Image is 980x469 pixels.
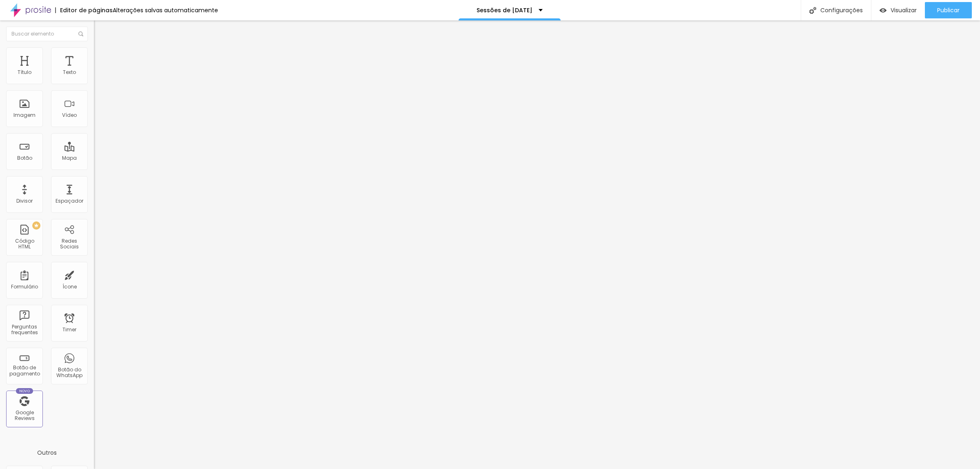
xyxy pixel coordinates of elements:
[62,327,76,333] div: Timer
[11,284,38,290] div: Formulário
[62,284,77,290] div: Ícone
[809,7,816,14] img: Icone
[937,7,960,13] span: Publicar
[925,2,972,18] button: Publicar
[891,7,917,13] span: Visualizar
[13,112,36,118] div: Imagem
[78,31,83,36] img: Icone
[56,198,83,204] div: Espaçador
[17,155,32,161] div: Botão
[55,7,113,13] div: Editor de páginas
[6,27,88,41] input: Buscar elemento
[53,238,85,250] div: Redes Sociais
[871,2,925,18] button: Visualizar
[477,7,532,13] p: Sessões de [DATE]
[8,365,40,377] div: Botão de pagamento
[16,198,33,204] div: Divisor
[53,367,85,379] div: Botão do WhatsApp
[113,7,218,13] div: Alterações salvas automaticamente
[8,324,40,336] div: Perguntas frequentes
[8,410,40,422] div: Google Reviews
[62,112,77,118] div: Vídeo
[94,20,980,469] iframe: Editor
[16,388,33,394] div: Novo
[8,238,40,250] div: Código HTML
[62,155,77,161] div: Mapa
[880,7,886,14] img: view-1.svg
[18,69,31,75] div: Título
[63,69,76,75] div: Texto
